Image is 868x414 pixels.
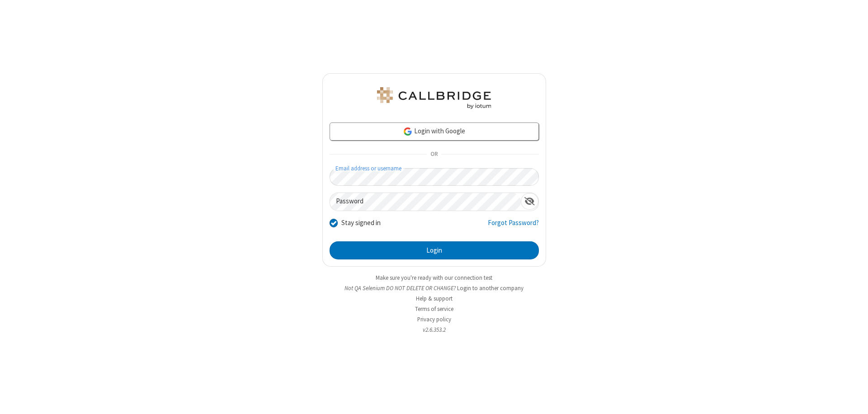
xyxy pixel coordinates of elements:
span: OR [427,148,441,161]
a: Login with Google [330,122,539,141]
label: Stay signed in [341,218,381,228]
img: google-icon.png [403,127,413,136]
a: Forgot Password? [488,218,539,235]
a: Privacy policy [417,315,451,323]
img: QA Selenium DO NOT DELETE OR CHANGE [375,87,493,109]
li: Not QA Selenium DO NOT DELETE OR CHANGE? [322,284,546,292]
button: Login [330,241,539,259]
a: Make sure you're ready with our connection test [376,274,492,282]
input: Email address or username [330,168,539,186]
li: v2.6.353.2 [322,325,546,334]
button: Login to another company [457,284,524,292]
div: Show password [521,193,538,210]
input: Password [330,193,521,211]
a: Terms of service [415,305,453,313]
a: Help & support [416,295,453,302]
